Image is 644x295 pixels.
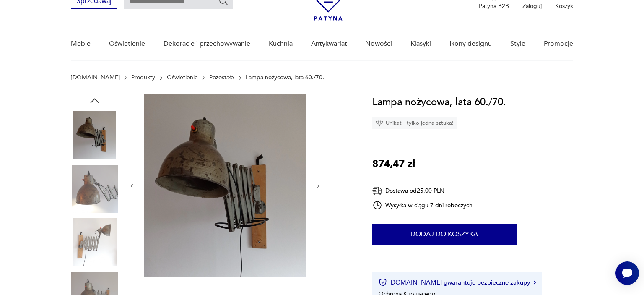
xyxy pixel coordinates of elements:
[71,111,119,159] img: Zdjęcie produktu Lampa nożycowa, lata 60./70.
[269,28,293,60] a: Kuchnia
[164,28,250,60] a: Dekoracje i przechowywanie
[376,119,383,127] img: Ikona diamentu
[71,74,120,81] a: [DOMAIN_NAME]
[209,74,234,81] a: Pozostałe
[246,74,324,81] p: Lampa nożycowa, lata 60./70.
[71,218,119,266] img: Zdjęcie produktu Lampa nożycowa, lata 60./70.
[479,2,509,10] p: Patyna B2B
[311,28,347,60] a: Antykwariat
[544,28,573,60] a: Promocje
[71,28,91,60] a: Meble
[510,28,525,60] a: Style
[372,224,517,245] button: Dodaj do koszyka
[410,28,431,60] a: Klasyki
[372,94,506,110] h1: Lampa nożycowa, lata 60./70.
[533,280,536,285] img: Ikona strzałki w prawo
[372,156,415,172] p: 874,47 zł
[71,165,119,213] img: Zdjęcie produktu Lampa nożycowa, lata 60./70.
[372,200,473,210] div: Wysyłka w ciągu 7 dni roboczych
[131,74,155,81] a: Produkty
[555,2,573,10] p: Koszyk
[144,94,306,277] img: Zdjęcie produktu Lampa nożycowa, lata 60./70.
[379,278,387,287] img: Ikona certyfikatu
[167,74,198,81] a: Oświetlenie
[379,278,536,287] button: [DOMAIN_NAME] gwarantuje bezpieczne zakupy
[365,28,392,60] a: Nowości
[449,28,492,60] a: Ikony designu
[372,185,473,196] div: Dostawa od 25,00 PLN
[372,185,382,196] img: Ikona dostawy
[522,2,542,10] p: Zaloguj
[372,117,457,129] div: Unikat - tylko jedna sztuka!
[109,28,145,60] a: Oświetlenie
[615,261,639,285] iframe: Smartsupp widget button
